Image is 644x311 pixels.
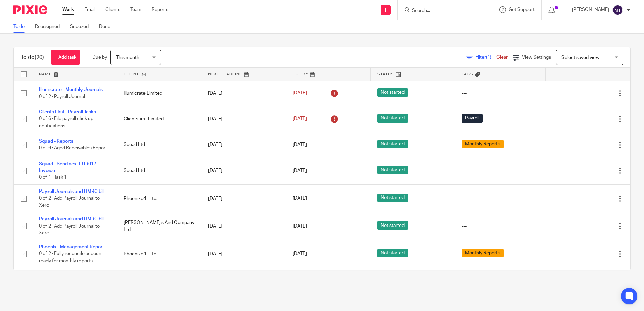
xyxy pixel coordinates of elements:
[13,5,47,14] img: Pixie
[35,55,44,60] span: (20)
[117,240,201,268] td: Phoenixc4 I Ltd.
[117,157,201,184] td: Squad Ltd
[130,6,141,13] a: Team
[39,162,96,173] a: Squad - Send next EUR017 Invoice
[462,223,539,230] div: ---
[293,143,307,147] span: [DATE]
[116,55,139,60] span: This month
[21,54,44,61] h1: To do
[462,167,539,174] div: ---
[462,249,504,257] span: Monthly Reports
[62,6,74,13] a: Work
[117,105,201,133] td: Clientsfirst Limited
[13,20,30,33] a: To do
[39,87,103,92] a: Illumicrate - Monthly Journals
[377,88,408,97] span: Not started
[92,54,107,61] p: Due by
[39,217,104,221] a: Payroll Journals and HMRC bill
[462,140,504,148] span: Monthly Reports
[475,55,496,60] span: Filter
[377,166,408,174] span: Not started
[105,6,120,13] a: Clients
[39,117,93,129] span: 0 of 6 · File payroll click up notifications.
[377,249,408,257] span: Not started
[39,110,96,114] a: Clients First - Payroll Tasks
[39,146,107,151] span: 0 of 6 · Aged Receivables Report
[522,55,551,60] span: View Settings
[377,221,408,230] span: Not started
[201,133,286,157] td: [DATE]
[293,252,307,256] span: [DATE]
[486,55,491,60] span: (1)
[293,91,307,96] span: [DATE]
[39,252,103,264] span: 0 of 2 · Fully reconcile account ready for monthly reports
[201,81,286,105] td: [DATE]
[39,175,67,180] span: 0 of 1 · Task 1
[293,224,307,229] span: [DATE]
[39,245,104,249] a: Phoenix - Management Report
[117,81,201,105] td: Illumicrate Limited
[201,268,286,296] td: [DATE]
[39,189,104,194] a: Payroll Journals and HMRC bill
[293,196,307,201] span: [DATE]
[496,55,508,60] a: Clear
[117,185,201,212] td: Phoenixc4 I Ltd.
[293,168,307,173] span: [DATE]
[462,72,473,76] span: Tags
[293,116,307,121] span: [DATE]
[572,6,609,13] p: [PERSON_NAME]
[462,195,539,202] div: ---
[70,20,94,33] a: Snoozed
[201,157,286,184] td: [DATE]
[377,140,408,148] span: Not started
[561,55,599,60] span: Select saved view
[117,268,201,296] td: [PERSON_NAME] Press Ltd
[462,90,539,97] div: ---
[201,105,286,133] td: [DATE]
[35,20,65,33] a: Reassigned
[612,5,623,15] img: svg%3E
[201,240,286,268] td: [DATE]
[84,6,95,13] a: Email
[39,94,85,99] span: 0 of 2 · Payroll Journal
[201,212,286,240] td: [DATE]
[411,8,472,14] input: Search
[39,224,100,236] span: 0 of 2 · Add Payroll Journal to Xero
[509,7,535,12] span: Get Support
[39,139,73,144] a: Squad - Reports
[462,114,483,123] span: Payroll
[117,133,201,157] td: Squad Ltd
[377,114,408,123] span: Not started
[201,185,286,212] td: [DATE]
[377,194,408,202] span: Not started
[99,20,116,33] a: Done
[39,196,100,208] span: 0 of 2 · Add Payroll Journal to Xero
[51,50,80,65] a: + Add task
[152,6,168,13] a: Reports
[117,212,201,240] td: [PERSON_NAME]'s And Company Ltd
